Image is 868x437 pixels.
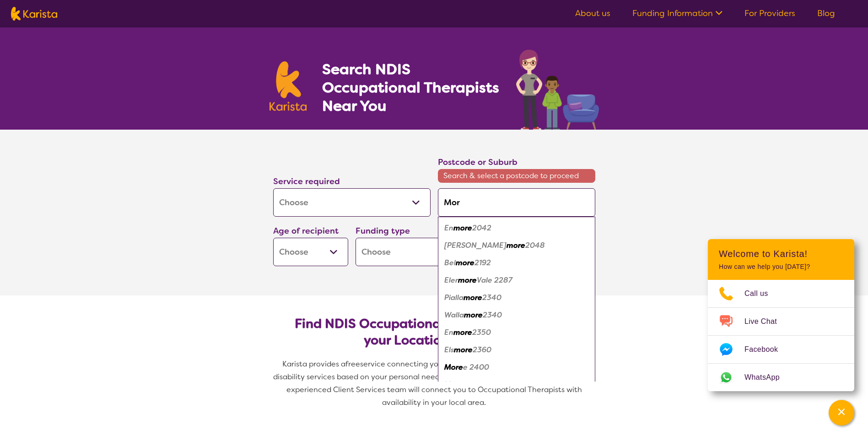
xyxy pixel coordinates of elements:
span: Search & select a postcode to proceed [438,169,595,183]
em: 2048 [525,240,545,250]
h2: Welcome to Karista! [719,248,843,259]
label: Service required [273,176,340,187]
a: Funding Information [632,8,722,19]
em: more [464,310,483,320]
img: Karista logo [11,7,57,21]
div: Channel Menu [708,239,854,391]
em: 2042 [472,223,491,233]
em: [PERSON_NAME] [444,240,507,250]
label: Age of recipient [273,225,339,236]
a: Web link opens in a new tab. [708,364,854,391]
div: Moree East 2400 [442,376,591,393]
h2: Find NDIS Occupational Therapists based on your Location & Needs [280,316,588,349]
em: more [453,328,472,337]
img: occupational-therapy [516,49,599,130]
div: Belmore 2192 [442,254,591,272]
em: Vale 2287 [477,275,512,285]
div: Enmore 2042 [442,219,591,237]
a: About us [575,8,610,19]
em: more [458,275,477,285]
ul: Choose channel [708,280,854,391]
em: En [444,223,453,233]
span: Live Chat [744,315,788,328]
div: Elsmore 2360 [442,341,591,359]
label: Postcode or Suburb [438,157,518,168]
em: more [456,258,474,268]
span: Call us [744,287,779,300]
em: Walla [444,310,464,320]
em: 2350 [472,328,491,337]
em: more [464,293,482,302]
div: Moree 2400 [442,359,591,376]
a: Blog [817,8,835,19]
div: Elermore Vale 2287 [442,272,591,289]
em: more [454,345,473,355]
span: free [345,359,360,369]
span: Karista provides a [282,359,345,369]
em: More [444,380,463,389]
em: e 2400 [463,362,489,372]
div: Stanmore 2048 [442,237,591,254]
img: Karista logo [270,61,307,111]
em: more [453,223,472,233]
em: En [444,328,453,337]
em: e East 2400 [463,380,507,389]
div: Piallamore 2340 [442,289,591,306]
span: WhatsApp [744,371,791,384]
span: service connecting you with Occupational Therapists and other disability services based on your p... [273,359,597,407]
em: 2340 [483,310,502,320]
h1: Search NDIS Occupational Therapists Near You [322,60,500,115]
em: 2192 [474,258,491,268]
button: Channel Menu [829,400,854,426]
p: How can we help you [DATE]? [719,263,843,271]
em: 2340 [482,293,501,302]
em: more [507,240,525,250]
em: Bel [444,258,456,268]
em: More [444,362,463,372]
div: Enmore 2350 [442,324,591,341]
a: For Providers [744,8,795,19]
span: Facebook [744,343,789,356]
em: 2360 [473,345,491,355]
em: Els [444,345,454,355]
div: Wallamore 2340 [442,306,591,324]
em: Eler [444,275,458,285]
label: Funding type [356,225,410,236]
input: Type [438,188,595,217]
em: Pialla [444,293,464,302]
